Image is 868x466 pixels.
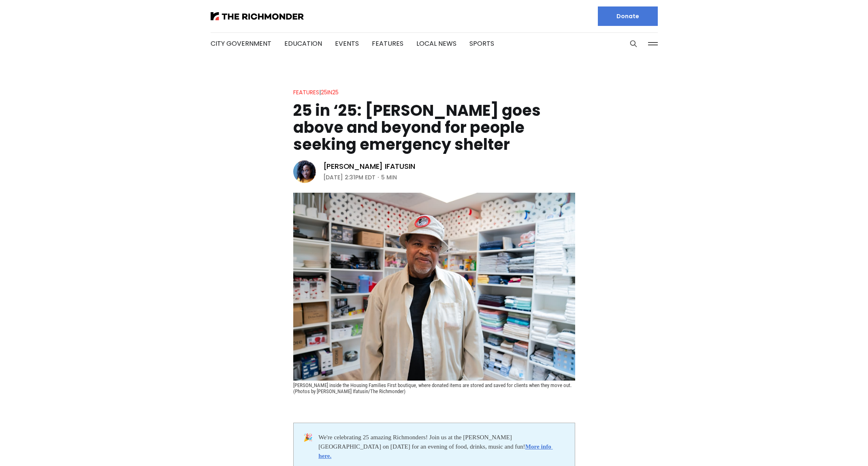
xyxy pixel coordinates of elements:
[293,102,575,153] h1: 25 in ‘25: [PERSON_NAME] goes above and beyond for people seeking emergency shelter
[381,172,397,182] span: 5 min
[284,39,322,48] a: Education
[598,6,658,26] a: Donate
[211,39,271,48] a: City Government
[323,172,375,182] time: [DATE] 2:31PM EDT
[318,443,553,459] a: More info here.
[293,382,573,394] span: [PERSON_NAME] inside the Housing Families First boutique, where donated items are stored and save...
[293,193,575,381] img: 25 in ‘25: Rodney Hopkins goes above and beyond for people seeking emergency shelter
[416,39,456,48] a: Local News
[469,39,494,48] a: Sports
[323,162,415,171] a: [PERSON_NAME] Ifatusin
[335,39,359,48] a: Events
[303,433,319,460] div: 🎉
[293,160,316,183] img: Victoria A. Ifatusin
[627,38,640,50] button: Search this site
[293,88,319,96] a: Features
[321,88,339,96] a: 25in25
[211,12,304,20] img: The Richmonder
[293,87,339,97] div: |
[372,39,403,48] a: Features
[318,433,565,460] div: We're celebrating 25 amazing Richmonders! Join us at the [PERSON_NAME][GEOGRAPHIC_DATA] on [DATE]...
[799,426,868,466] iframe: portal-trigger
